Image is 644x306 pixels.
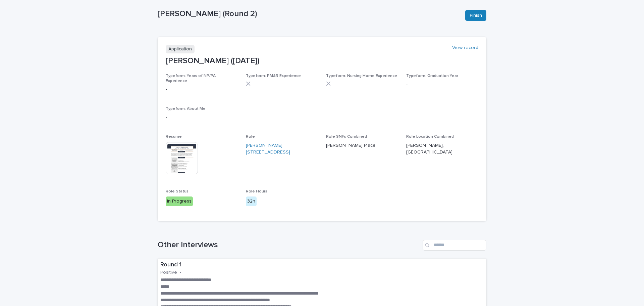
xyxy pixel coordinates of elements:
span: Role [246,135,255,139]
span: Typeform: Years of NP/PA Experience [166,74,216,83]
span: Role SNFs Combined [326,135,367,139]
input: Search [423,240,486,251]
button: Finish [465,10,486,21]
span: Typeform: Graduation Year [406,74,458,78]
span: Resume [166,135,182,139]
span: Role Location Combined [406,135,454,139]
a: [PERSON_NAME][STREET_ADDRESS] [246,142,318,156]
p: - [406,81,478,88]
p: Application [166,45,195,53]
p: [PERSON_NAME], [GEOGRAPHIC_DATA] [406,142,478,156]
p: - [166,86,238,93]
a: View record [452,45,478,51]
span: Role Status [166,189,189,193]
span: Typeform: Nursing Home Experience [326,74,397,78]
span: Finish [470,12,482,19]
p: [PERSON_NAME] ([DATE]) [166,56,478,66]
span: Role Hours [246,189,267,193]
p: - [166,114,478,121]
span: Typeform: PM&R Experience [246,74,301,78]
div: 32h [246,196,257,206]
p: • [180,270,181,275]
h1: Other Interviews [158,240,420,250]
p: [PERSON_NAME] (Round 2) [158,9,460,19]
p: [PERSON_NAME] Place [326,142,398,149]
span: Typeform: About Me [166,107,206,111]
p: Positive [160,270,177,275]
p: Round 1 [160,261,484,269]
div: In Progress [166,196,193,206]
